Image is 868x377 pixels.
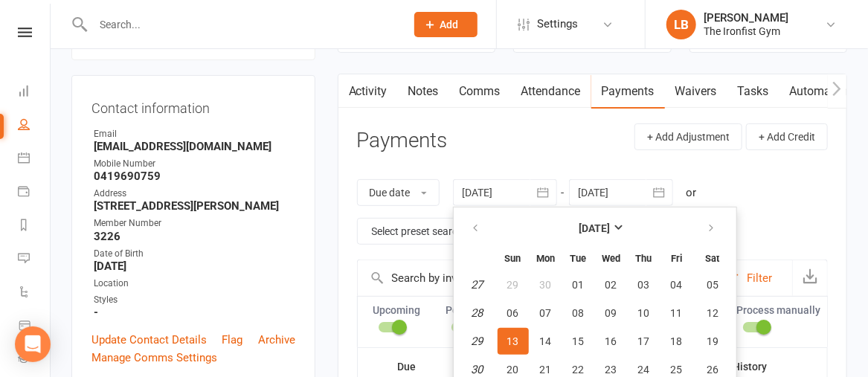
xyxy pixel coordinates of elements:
[94,260,295,273] strong: [DATE]
[471,278,483,291] em: 27
[638,279,650,291] span: 03
[94,293,295,307] div: Styles
[638,307,650,319] span: 10
[707,364,718,376] span: 26
[747,269,772,287] div: Filter
[707,335,718,347] span: 19
[671,253,682,264] small: Friday
[449,74,511,109] a: Comms
[666,10,696,39] div: LB
[694,271,732,298] button: 05
[573,279,585,291] span: 01
[540,335,552,347] span: 14
[91,349,217,367] a: Manage Comms Settings
[398,74,449,109] a: Notes
[704,25,788,38] div: The Ironfist Gym
[540,279,552,291] span: 30
[94,187,295,201] div: Address
[18,76,51,109] a: Dashboard
[471,363,483,376] em: 30
[596,271,627,298] button: 02
[222,331,242,349] a: Flag
[91,331,207,349] a: Update Contact Details
[671,279,683,291] span: 04
[94,306,295,319] strong: -
[727,74,779,109] a: Tasks
[530,271,562,298] button: 30
[579,222,611,234] strong: [DATE]
[498,328,529,355] button: 13
[605,335,617,347] span: 16
[94,199,295,213] strong: [STREET_ADDRESS][PERSON_NAME]
[94,140,295,153] strong: [EMAIL_ADDRESS][DOMAIN_NAME]
[536,253,555,264] small: Monday
[634,123,742,150] button: + Add Adjustment
[636,253,652,264] small: Thursday
[563,300,594,326] button: 08
[779,74,868,109] a: Automations
[94,216,295,231] div: Member Number
[605,279,617,291] span: 02
[605,307,617,319] span: 09
[15,326,51,362] div: Open Intercom Messenger
[18,176,51,210] a: Payments
[694,328,732,355] button: 19
[507,279,519,291] span: 29
[540,364,552,376] span: 21
[358,260,718,296] input: Search by invoice number
[498,271,529,298] button: 29
[94,157,295,171] div: Mobile Number
[671,307,683,319] span: 11
[629,300,660,326] button: 10
[665,74,727,109] a: Waivers
[737,304,821,316] label: Process manually
[91,95,295,116] h3: Contact information
[338,74,398,109] a: Activity
[258,331,295,349] a: Archive
[507,364,519,376] span: 20
[94,127,295,141] div: Email
[671,335,683,347] span: 18
[94,277,295,291] div: Location
[707,307,718,319] span: 12
[602,253,620,264] small: Wednesday
[573,335,585,347] span: 15
[530,300,562,326] button: 07
[573,307,585,319] span: 08
[596,300,627,326] button: 09
[596,328,627,355] button: 16
[440,19,459,30] span: Add
[573,364,585,376] span: 22
[507,335,519,347] span: 13
[505,253,521,264] small: Sunday
[357,129,448,152] h3: Payments
[661,271,692,298] button: 04
[605,364,617,376] span: 23
[704,11,788,25] div: [PERSON_NAME]
[661,300,692,326] button: 11
[638,364,650,376] span: 24
[687,184,697,202] div: or
[563,271,594,298] button: 01
[591,74,665,109] a: Payments
[694,300,732,326] button: 12
[18,143,51,176] a: Calendar
[373,304,432,316] label: Upcoming
[498,300,529,326] button: 06
[570,253,587,264] small: Tuesday
[746,123,828,150] button: + Add Credit
[563,328,594,355] button: 15
[638,335,650,347] span: 17
[661,328,692,355] button: 18
[507,307,519,319] span: 06
[537,7,578,41] span: Settings
[357,179,440,206] button: Due date
[94,170,295,183] strong: 0419690759
[18,210,51,243] a: Reports
[707,279,718,291] span: 05
[18,109,51,143] a: People
[629,328,660,355] button: 17
[446,304,505,316] label: Pending
[511,74,591,109] a: Attendance
[94,247,295,261] div: Date of Birth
